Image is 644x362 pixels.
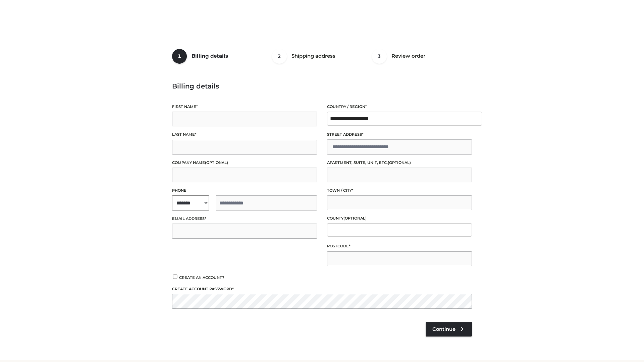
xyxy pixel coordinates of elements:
label: Email address [172,216,317,222]
label: Apartment, suite, unit, etc. [327,160,472,166]
label: Country / Region [327,104,472,110]
span: (optional) [205,160,228,165]
span: Continue [432,326,455,332]
span: 1 [172,49,187,64]
span: 3 [372,49,387,64]
label: Phone [172,187,317,194]
label: Create account password [172,286,472,292]
a: Continue [426,322,472,337]
span: (optional) [388,160,411,165]
span: 2 [272,49,287,64]
label: Postcode [327,243,472,249]
span: (optional) [343,216,367,221]
h3: Billing details [172,82,472,90]
label: Company name [172,160,317,166]
span: Review order [391,53,425,59]
span: Billing details [192,53,228,59]
input: Create an account? [172,275,178,279]
label: First name [172,104,317,110]
label: Last name [172,131,317,138]
label: Town / City [327,187,472,194]
label: County [327,215,472,222]
span: Create an account? [179,275,224,280]
span: Shipping address [291,53,335,59]
label: Street address [327,131,472,138]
